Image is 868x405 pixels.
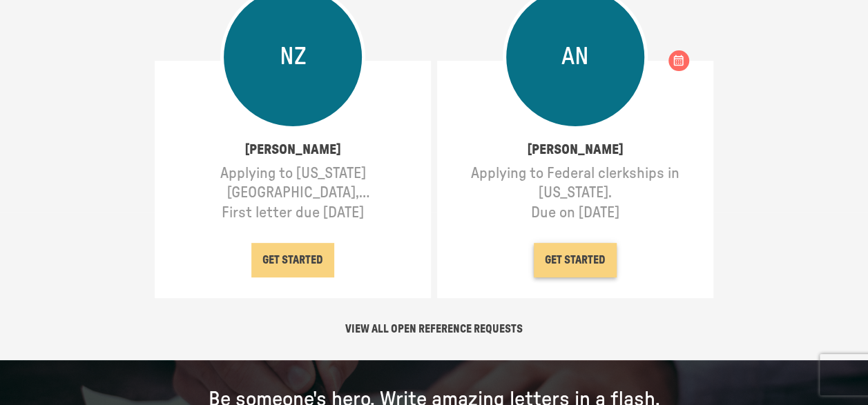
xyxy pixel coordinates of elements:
p: Applying to [US_STATE][GEOGRAPHIC_DATA], [GEOGRAPHIC_DATA], [GEOGRAPHIC_DATA] . [165,164,421,203]
p: First letter due [DATE] [165,203,421,223]
p: Applying to Federal clerkships in [US_STATE] . [447,164,703,203]
p: Due on [DATE] [447,203,703,223]
p: AN [561,41,589,73]
button: GET STARTED [251,243,334,277]
p: [PERSON_NAME] [447,136,703,164]
p: [PERSON_NAME] [165,136,421,164]
button: GET STARTED [534,243,617,277]
button: VIEW ALL OPEN REFERENCE REQUESTS [334,312,534,346]
p: NZ [280,41,307,73]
